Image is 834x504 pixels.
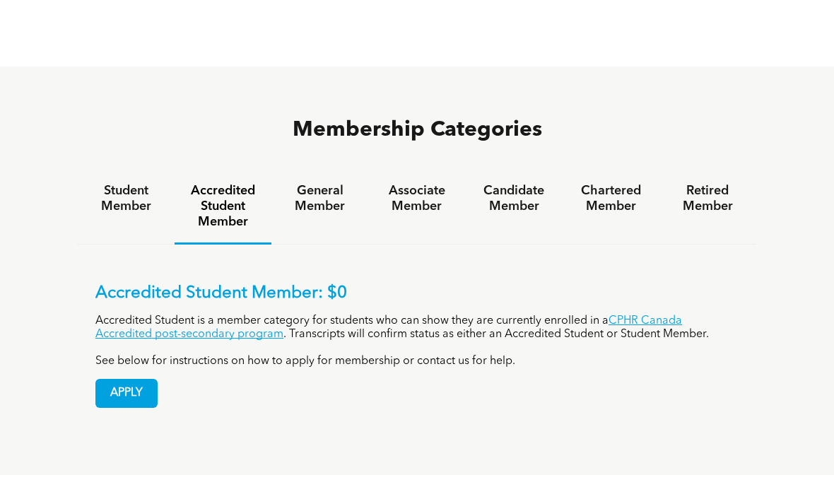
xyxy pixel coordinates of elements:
p: Accredited Student Member: $0 [95,283,739,304]
h4: Associate Member [381,183,452,214]
p: Accredited Student is a member category for students who can show they are currently enrolled in ... [95,315,739,341]
h4: General Member [284,183,356,214]
span: APPLY [96,380,157,407]
p: See below for instructions on how to apply for membership or contact us for help. [95,355,739,368]
a: APPLY [95,379,158,408]
h4: Student Member [90,183,162,214]
h4: Chartered Member [575,183,647,214]
span: Membership Categories [293,119,542,141]
h4: Retired Member [672,183,744,214]
h4: Candidate Member [478,183,550,214]
h4: Accredited Student Member [187,183,259,230]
